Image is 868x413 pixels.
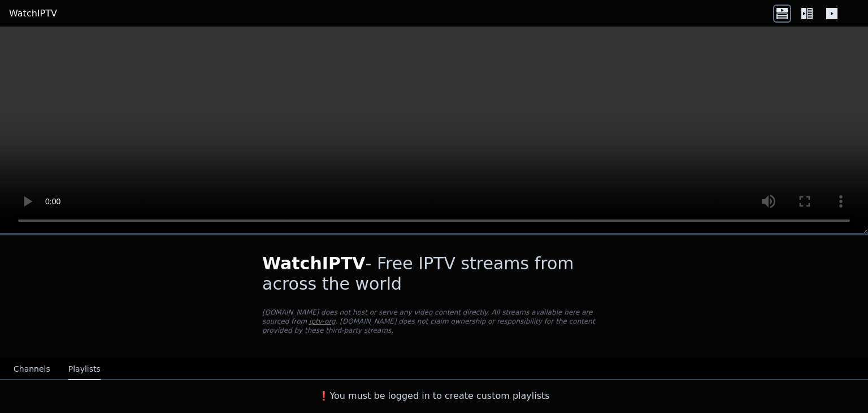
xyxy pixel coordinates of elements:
h1: - Free IPTV streams from across the world [262,253,606,294]
button: Playlists [68,359,101,380]
h3: ❗️You must be logged in to create custom playlists [244,389,624,403]
span: WatchIPTV [262,253,366,273]
a: WatchIPTV [9,7,57,20]
p: [DOMAIN_NAME] does not host or serve any video content directly. All streams available here are s... [262,308,606,335]
a: iptv-org [309,317,336,325]
button: Channels [14,359,50,380]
